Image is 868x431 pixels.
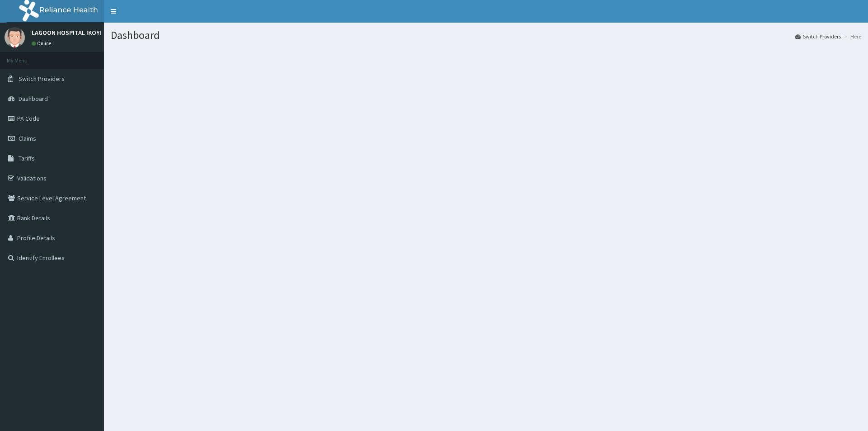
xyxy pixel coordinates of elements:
[32,29,101,36] p: LAGOON HOSPITAL IKOYI
[795,33,841,40] a: Switch Providers
[32,40,53,47] a: Online
[19,75,65,83] span: Switch Providers
[111,29,861,41] h1: Dashboard
[842,33,861,40] li: Here
[5,27,25,47] img: User Image
[19,154,35,162] span: Tariffs
[19,95,48,103] span: Dashboard
[19,134,36,142] span: Claims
